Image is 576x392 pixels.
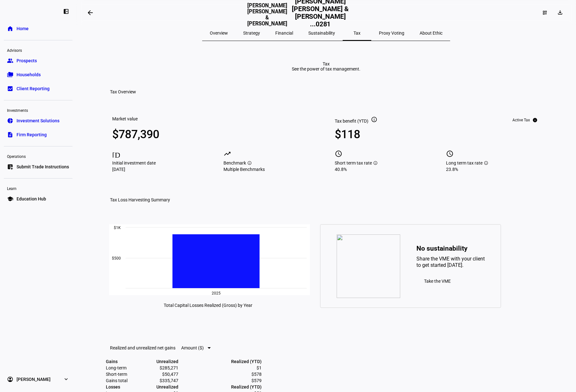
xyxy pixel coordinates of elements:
[17,164,69,170] span: Submit Trade Instructions
[7,376,13,382] eth-mat-symbol: account_circle
[106,303,310,308] div: Total Capital Losses Realized (Gross) by Year
[4,45,72,54] div: Advisors
[532,118,538,123] mat-icon: info
[223,167,318,172] div: Multiple Benchmarks
[446,167,540,172] div: 23.8%
[4,22,72,35] a: homeHome
[131,378,179,383] td: $335,747
[379,31,404,35] span: Proxy Voting
[4,105,72,114] div: Investments
[557,9,563,16] mat-icon: download
[63,376,69,382] eth-mat-symbol: expand_more
[212,291,221,295] text: 2025
[86,9,94,17] mat-icon: arrow_backwards
[512,118,530,123] div: Active Tax
[179,378,262,383] td: $579
[243,31,260,35] span: Strategy
[179,365,262,371] td: $1
[4,54,72,67] a: groupProspects
[335,128,429,141] div: $118
[17,118,59,124] span: Investment Solutions
[17,71,41,78] span: Households
[247,161,252,165] mat-icon: info
[110,197,170,202] h3: Tax Loss Harvesting Summary
[7,85,13,92] eth-mat-symbol: bid_landscape
[7,71,13,78] eth-mat-symbol: folder_copy
[308,31,335,35] span: Sustainability
[424,279,451,284] span: Take the VME
[131,365,179,371] td: $285,271
[7,57,13,64] eth-mat-symbol: group
[4,128,72,141] a: descriptionFirm Reporting
[112,116,138,121] div: Market value
[7,132,13,138] eth-mat-symbol: description
[4,82,72,95] a: bid_landscapeClient Reporting
[106,365,127,370] span: Long-term
[446,160,483,166] span: Long term tax rate
[353,31,360,35] span: Tax
[4,114,72,127] a: pie_chartInvestment Solutions
[112,167,206,172] div: [DATE]
[17,57,37,64] span: Prospects
[63,8,69,15] eth-mat-symbol: left_panel_close
[112,150,120,158] mat-icon: [DATE]
[245,3,289,27] h3: [PERSON_NAME] [PERSON_NAME] & [PERSON_NAME]
[112,128,206,141] div: $787,390
[371,116,377,123] mat-icon: info
[337,234,400,298] img: tax-report-zero.png
[420,31,442,35] span: About Ethic
[106,378,127,383] span: Gains total
[106,372,127,377] span: Short-term
[292,66,360,71] div: See the power of tax management.
[110,89,136,94] h3: Tax Overview
[181,345,204,350] span: Amount ($)
[179,384,262,390] td: Realized (YTD)
[446,150,454,158] mat-icon: schedule
[17,376,51,382] span: [PERSON_NAME]
[105,61,547,71] eth-report-page-title: Tax
[416,256,489,268] div: Share the VME with your client to get started [DATE].
[131,371,179,377] td: $50,477
[112,256,121,260] text: $500
[106,359,130,364] td: Gains
[106,384,130,390] td: Losses
[335,118,368,124] span: Tax benefit (YTD)
[4,184,72,193] div: Learn
[210,31,228,35] span: Overview
[335,160,372,166] span: Short term tax rate
[4,68,72,81] a: folder_copyHouseholds
[7,164,13,170] eth-mat-symbol: list_alt_add
[373,161,378,165] mat-icon: info
[17,196,46,202] span: Education Hub
[131,384,179,390] td: Unrealized
[223,150,231,158] mat-icon: trending_up
[7,25,13,32] eth-mat-symbol: home
[4,152,72,160] div: Operations
[179,359,262,364] td: Realized (YTD)
[110,345,175,350] eth-data-table-title: Realized and unrealized net gains
[484,161,488,165] mat-icon: info
[17,25,29,32] span: Home
[17,132,47,138] span: Firm Reporting
[416,275,458,287] a: Take the VME
[17,85,50,92] span: Client Reporting
[223,160,318,166] div: Benchmark
[131,359,179,364] td: Unrealized
[7,196,13,202] eth-mat-symbol: school
[179,371,262,377] td: $578
[292,61,360,66] div: Tax
[275,31,293,35] span: Financial
[114,226,121,230] text: $1K
[542,10,547,15] mat-icon: dashboard_customize
[112,160,206,166] div: Initial investment date
[335,150,342,158] mat-icon: schedule
[7,118,13,124] eth-mat-symbol: pie_chart
[416,245,489,253] div: No sustainability
[335,167,429,172] div: 40.8%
